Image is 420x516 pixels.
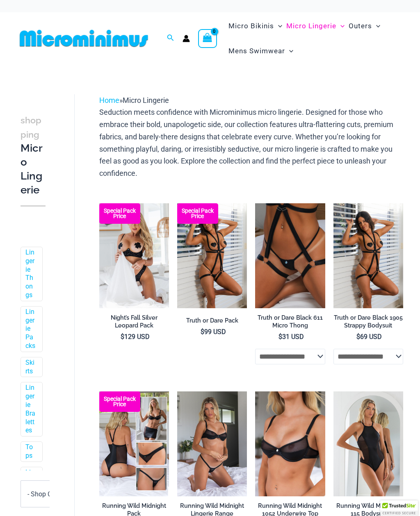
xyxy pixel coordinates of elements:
[21,480,78,507] span: - Shop Color
[226,14,284,39] a: Micro BikinisMenu ToggleMenu Toggle
[177,317,247,327] a: Truth or Dare Pack
[336,16,345,36] span: Menu Toggle
[228,41,285,61] span: Mens Swimwear
[27,490,63,498] span: - Shop Color
[121,333,124,341] span: $
[177,203,247,308] img: Truth or Dare Black 1905 Bodysuit 611 Micro 07
[99,203,169,308] img: Nights Fall Silver Leopard 1036 Bra 6046 Thong 09v2
[285,41,293,61] span: Menu Toggle
[255,203,325,308] img: Truth or Dare Black Micro 02
[372,16,380,36] span: Menu Toggle
[99,203,169,308] a: Nights Fall Silver Leopard 1036 Bra 6046 Thong 09v2 Nights Fall Silver Leopard 1036 Bra 6046 Thon...
[177,391,247,496] a: Running Wild Midnight 1052 Top 6512 Bottom 02Running Wild Midnight 1052 Top 6512 Bottom 05Running...
[177,203,247,308] a: Truth or Dare Black 1905 Bodysuit 611 Micro 07 Truth or Dare Black 1905 Bodysuit 611 Micro 06Trut...
[25,443,36,460] a: Tops
[177,391,247,496] img: Running Wild Midnight 1052 Top 6512 Bottom 02
[99,96,169,105] span: »
[99,396,140,407] b: Special Pack Price
[99,106,403,179] p: Seduction meets confidence with Microminimus micro lingerie. Designed for those who embrace their...
[356,333,382,341] bdi: 69 USD
[21,115,41,140] span: shopping
[333,314,403,329] h2: Truth or Dare Black 1905 Strappy Bodysuit
[333,391,403,496] img: Running Wild Midnight 115 Bodysuit 02
[278,333,282,341] span: $
[99,314,169,329] h2: Night’s Fall Silver Leopard Pack
[284,14,347,39] a: Micro LingerieMenu ToggleMenu Toggle
[333,314,403,332] a: Truth or Dare Black 1905 Strappy Bodysuit
[177,317,247,325] h2: Truth or Dare Pack
[25,384,36,435] a: Lingerie Bralettes
[255,391,325,496] a: Running Wild Midnight 1052 Top 01Running Wild Midnight 1052 Top 6052 Bottom 06Running Wild Midnig...
[255,314,325,332] a: Truth or Dare Black 611 Micro Thong
[198,29,217,48] a: View Shopping Cart, empty
[274,16,282,36] span: Menu Toggle
[99,96,119,105] a: Home
[278,333,304,341] bdi: 31 USD
[99,391,169,496] img: All Styles (1)
[286,16,336,36] span: Micro Lingerie
[380,500,418,516] div: TrustedSite Certified
[255,203,325,308] a: Truth or Dare Black Micro 02Truth or Dare Black 1905 Bodysuit 611 Micro 12Truth or Dare Black 190...
[99,391,169,496] a: All Styles (1) Running Wild Midnight 1052 Top 6512 Bottom 04Running Wild Midnight 1052 Top 6512 B...
[333,203,403,308] a: Truth or Dare Black 1905 Bodysuit 611 Micro 07Truth or Dare Black 1905 Bodysuit 611 Micro 05Truth...
[167,33,174,43] a: Search icon link
[201,328,226,336] bdi: 99 USD
[123,96,169,105] span: Micro Lingerie
[356,333,360,341] span: $
[228,16,274,36] span: Micro Bikinis
[183,35,190,42] a: Account icon link
[177,208,218,219] b: Special Pack Price
[201,328,204,336] span: $
[99,208,140,219] b: Special Pack Price
[121,333,150,341] bdi: 129 USD
[349,16,372,36] span: Outers
[25,308,36,350] a: Lingerie Packs
[21,481,78,507] span: - Shop Color
[333,203,403,308] img: Truth or Dare Black 1905 Bodysuit 611 Micro 07
[21,113,46,197] h3: Micro Lingerie
[333,391,403,496] a: Running Wild Midnight 115 Bodysuit 02Running Wild Midnight 115 Bodysuit 12Running Wild Midnight 1...
[255,391,325,496] img: Running Wild Midnight 1052 Top 01
[25,359,36,376] a: Skirts
[25,248,36,300] a: Lingerie Thongs
[99,314,169,332] a: Night’s Fall Silver Leopard Pack
[226,39,295,64] a: Mens SwimwearMenu ToggleMenu Toggle
[347,14,382,39] a: OutersMenu ToggleMenu Toggle
[225,12,404,65] nav: Site Navigation
[16,29,151,48] img: MM SHOP LOGO FLAT
[255,314,325,329] h2: Truth or Dare Black 611 Micro Thong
